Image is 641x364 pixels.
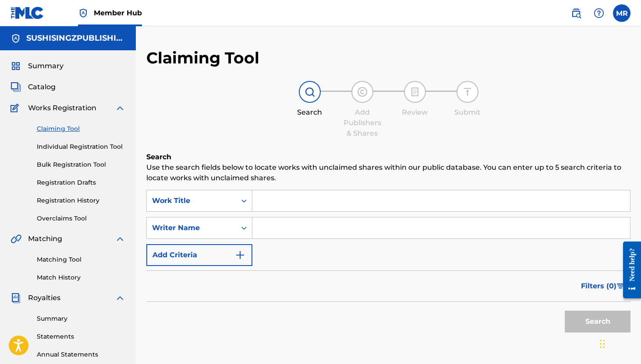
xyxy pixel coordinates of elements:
iframe: Resource Center [616,234,641,305]
img: Matching [11,234,21,244]
img: Top Rightsholder [78,8,89,18]
div: Drag [600,331,605,357]
span: Matching [28,234,62,244]
span: Works Registration [28,103,96,113]
a: Registration History [37,196,125,205]
a: Matching Tool [37,255,125,264]
a: Statements [37,332,125,341]
img: step indicator icon for Add Publishers & Shares [357,87,368,97]
img: help [594,8,604,18]
a: Match History [37,273,125,282]
a: Annual Statements [37,350,125,359]
img: Works Registration [11,103,22,113]
div: Help [590,4,608,22]
img: step indicator icon for Submit [462,87,473,97]
form: Search Form [146,190,630,337]
h6: Search [146,152,630,162]
img: expand [115,103,125,113]
button: Filters (0) [576,275,630,297]
a: Claiming Tool [37,124,125,133]
div: Writer Name [152,223,231,233]
h2: Claiming Tool [146,48,259,68]
a: Public Search [567,4,585,22]
div: Review [393,107,437,118]
img: Summary [11,61,21,71]
div: Submit [446,107,489,118]
img: Accounts [11,33,21,44]
span: Member Hub [94,8,142,18]
img: step indicator icon for Review [410,87,420,97]
img: Catalog [11,82,21,92]
img: MLC Logo [11,7,44,19]
iframe: Chat Widget [597,322,641,364]
span: Filters ( 0 ) [581,281,616,291]
img: expand [115,293,125,303]
a: Overclaims Tool [37,214,125,223]
img: search [571,8,581,18]
a: Bulk Registration Tool [37,160,125,169]
div: Work Title [152,196,231,206]
a: Registration Drafts [37,178,125,187]
h5: SUSHISINGZPUBLISHING [26,33,125,43]
img: 9d2ae6d4665cec9f34b9.svg [235,250,245,260]
p: Use the search fields below to locate works with unclaimed shares within our public database. You... [146,162,630,183]
a: Summary [37,314,125,323]
span: Catalog [28,82,56,92]
a: Individual Registration Tool [37,142,125,151]
img: expand [115,234,125,244]
button: Add Criteria [146,244,252,266]
a: CatalogCatalog [11,82,56,92]
a: SummarySummary [11,61,64,71]
div: User Menu [613,4,630,22]
div: Search [288,107,332,118]
img: step indicator icon for Search [305,87,315,97]
div: Add Publishers & Shares [340,107,384,139]
span: Summary [28,61,64,71]
img: Royalties [11,293,21,303]
span: Royalties [28,293,60,303]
